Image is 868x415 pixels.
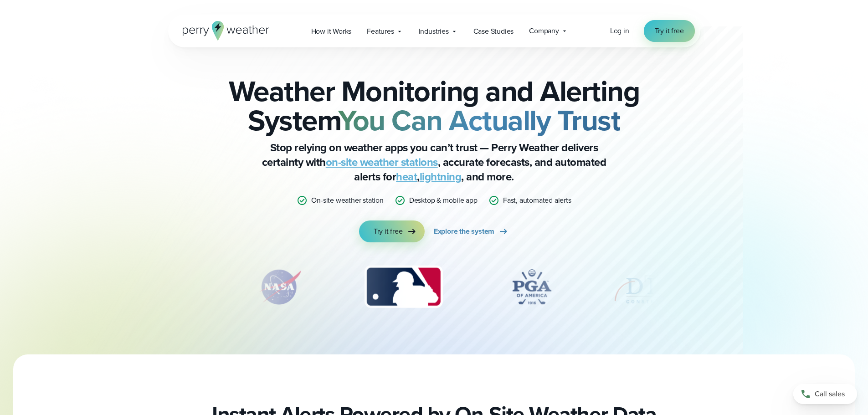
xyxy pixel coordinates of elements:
[359,220,425,242] a: Try it free
[466,22,522,41] a: Case Studies
[503,195,571,206] p: Fast, automated alerts
[214,264,655,314] div: slideshow
[612,264,685,310] div: 5 of 12
[326,154,438,170] a: on-site weather stations
[655,26,684,36] span: Try it free
[367,26,394,37] span: Features
[248,264,312,310] div: 2 of 12
[409,195,478,206] p: Desktop & mobile app
[374,226,403,237] span: Try it free
[396,169,417,185] a: heat
[303,22,360,41] a: How it Works
[610,26,629,36] a: Log in
[419,26,449,37] span: Industries
[815,389,845,400] span: Call sales
[644,20,695,42] a: Try it free
[338,99,620,142] strong: You Can Actually Trust
[355,264,452,310] img: MLB.svg
[473,26,514,37] span: Case Studies
[495,264,568,310] img: PGA.svg
[612,264,685,310] img: DPR-Construction.svg
[311,26,352,37] span: How it Works
[252,140,616,184] p: Stop relying on weather apps you can’t trust — Perry Weather delivers certainty with , accurate f...
[529,26,559,36] span: Company
[434,226,494,237] span: Explore the system
[248,264,312,310] img: NASA.svg
[495,264,568,310] div: 4 of 12
[434,220,509,242] a: Explore the system
[420,169,462,185] a: lightning
[311,195,383,206] p: On-site weather station
[610,26,629,36] span: Log in
[214,77,655,135] h2: Weather Monitoring and Alerting System
[793,384,857,404] a: Call sales
[355,264,452,310] div: 3 of 12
